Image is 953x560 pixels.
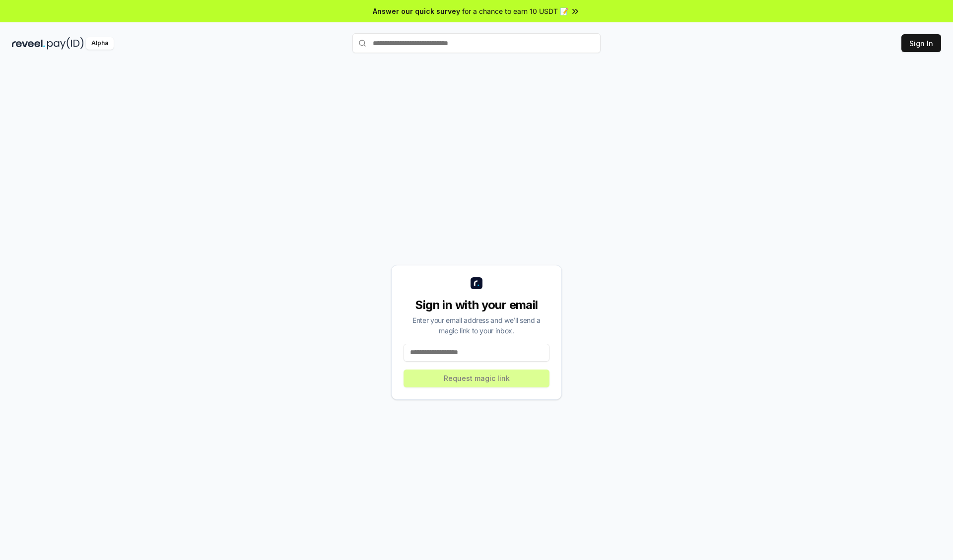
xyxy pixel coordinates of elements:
img: pay_id [47,37,84,50]
button: Sign In [901,34,941,52]
div: Sign in with your email [404,297,549,313]
div: Enter your email address and we’ll send a magic link to your inbox. [404,315,549,336]
img: logo_small [471,277,482,289]
div: Alpha [86,37,114,50]
span: Answer our quick survey [373,6,460,16]
img: reveel_dark [12,37,45,50]
span: for a chance to earn 10 USDT 📝 [462,6,568,16]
